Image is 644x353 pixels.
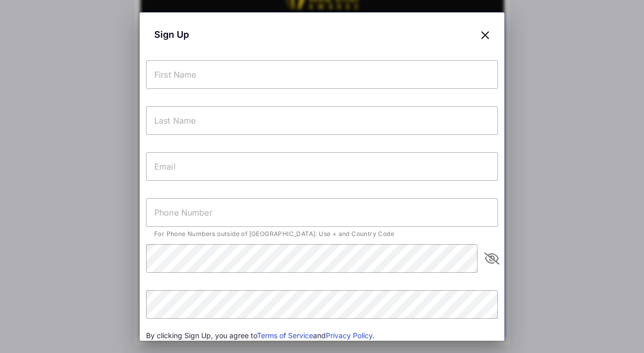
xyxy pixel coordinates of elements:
a: Terms of Service [257,331,313,340]
span: For Phone Numbers outside of [GEOGRAPHIC_DATA]: Use + and Country Code [154,230,394,238]
input: Phone Number [146,198,498,227]
input: Email [146,152,498,181]
a: Privacy Policy [326,331,372,340]
i: appended action [486,252,498,265]
div: By clicking Sign Up, you agree to and . [146,330,498,341]
span: Sign Up [154,28,189,41]
input: First Name [146,60,498,89]
input: Last Name [146,106,498,135]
